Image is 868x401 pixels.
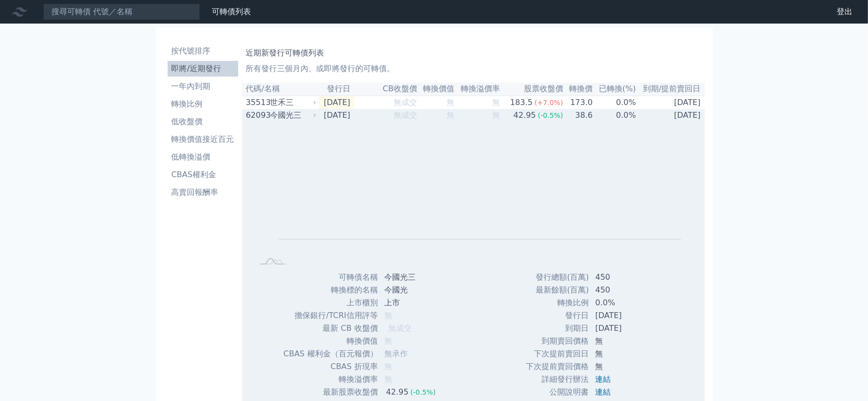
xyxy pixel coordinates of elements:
[168,79,238,94] a: 一年內到期
[168,149,238,165] a: 低轉換溢價
[637,109,705,122] td: [DATE]
[168,63,238,75] li: 即將/近期發行
[637,82,705,96] th: 到期/提前賣回日
[168,96,238,112] a: 轉換比例
[43,3,200,20] input: 搜尋可轉債 代號／名稱
[492,98,500,107] span: 無
[168,151,238,163] li: 低轉換溢價
[271,97,315,108] div: 世禾三
[526,386,590,399] td: 公開說明書
[246,97,268,108] div: 35513
[526,360,590,373] td: 下次提前賣回價格
[283,335,378,348] td: 轉換價值
[492,110,500,120] span: 無
[168,114,238,130] a: 低收盤價
[283,296,378,309] td: 上市櫃別
[512,109,538,121] div: 42.95
[500,82,564,96] th: 股票收盤價
[378,271,444,284] td: 今國光三
[593,96,636,109] td: 0.0%
[378,296,444,309] td: 上市
[168,132,238,147] a: 轉換價值接近百元
[283,284,378,296] td: 轉換標的名稱
[168,167,238,183] a: CBAS權利金
[394,110,417,120] span: 無成交
[564,96,593,109] td: 173.0
[590,348,664,360] td: 無
[283,322,378,335] td: 最新 CB 收盤價
[283,271,378,284] td: 可轉債名稱
[538,111,563,119] span: (-0.5%)
[271,109,315,121] div: 今國光三
[319,109,354,122] td: [DATE]
[319,82,354,96] th: 發行日
[384,386,411,398] div: 42.95
[595,387,611,397] a: 連結
[526,335,590,348] td: 到期賣回價格
[590,271,664,284] td: 450
[168,116,238,128] li: 低收盤價
[168,98,238,110] li: 轉換比例
[246,47,701,59] h1: 近期新發行可轉債列表
[212,7,251,16] a: 可轉債列表
[590,296,664,309] td: 0.0%
[168,134,238,145] li: 轉換價值接近百元
[168,43,238,59] a: 按代號排序
[388,323,412,333] span: 無成交
[455,82,500,96] th: 轉換溢價率
[168,80,238,92] li: 一年內到期
[319,96,354,109] td: [DATE]
[595,374,611,384] a: 連結
[168,61,238,77] a: 即將/近期發行
[593,82,636,96] th: 已轉換(%)
[526,284,590,296] td: 最新餘額(百萬)
[168,185,238,200] a: 高賣回報酬率
[526,271,590,284] td: 發行總額(百萬)
[446,110,454,120] span: 無
[283,309,378,322] td: 擔保銀行/TCRI信用評等
[526,373,590,386] td: 詳細發行辦法
[829,4,860,20] a: 登出
[283,386,378,399] td: 最新股票收盤價
[384,374,392,384] span: 無
[637,96,705,109] td: [DATE]
[384,349,408,358] span: 無承作
[590,335,664,348] td: 無
[168,169,238,181] li: CBAS權利金
[590,360,664,373] td: 無
[354,82,418,96] th: CB收盤價
[590,309,664,322] td: [DATE]
[418,82,455,96] th: 轉換價值
[378,284,444,296] td: 今國光
[168,187,238,198] li: 高賣回報酬率
[526,296,590,309] td: 轉換比例
[283,373,378,386] td: 轉換溢價率
[508,97,535,108] div: 183.5
[410,388,436,396] span: (-0.5%)
[283,360,378,373] td: CBAS 折現率
[526,309,590,322] td: 發行日
[168,45,238,57] li: 按代號排序
[526,322,590,335] td: 到期日
[564,82,593,96] th: 轉換價
[593,109,636,122] td: 0.0%
[384,362,392,371] span: 無
[384,311,392,320] span: 無
[384,336,392,346] span: 無
[590,284,664,296] td: 450
[394,98,417,107] span: 無成交
[446,98,454,107] span: 無
[283,348,378,360] td: CBAS 權利金（百元報價）
[526,348,590,360] td: 下次提前賣回日
[246,63,701,75] p: 所有發行三個月內、或即將發行的可轉債。
[590,322,664,335] td: [DATE]
[270,137,681,254] g: Chart
[564,109,593,122] td: 38.6
[246,109,268,121] div: 62093
[242,82,319,96] th: 代碼/名稱
[535,99,563,107] span: (+7.0%)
